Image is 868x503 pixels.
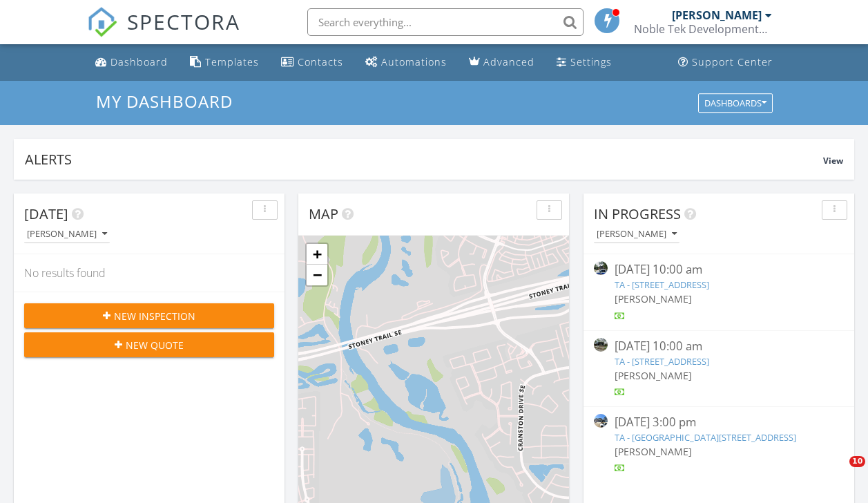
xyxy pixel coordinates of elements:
[24,205,68,223] span: [DATE]
[615,414,823,431] div: [DATE] 3:00 pm
[673,50,778,75] a: Support Center
[698,93,773,113] button: Dashboards
[594,338,608,352] img: streetview
[704,98,766,108] div: Dashboards
[634,22,772,36] div: Noble Tek Developments Ltd.
[110,55,168,68] div: Dashboard
[615,355,709,368] a: TA - [STREET_ADDRESS]
[594,205,681,223] span: In Progress
[307,265,327,285] a: Zoom out
[615,338,823,355] div: [DATE] 10:00 am
[692,55,773,68] div: Support Center
[594,414,608,428] img: streetview
[615,292,692,305] span: [PERSON_NAME]
[126,338,184,352] span: New Quote
[87,7,117,37] img: The Best Home Inspection Software - Spectora
[849,456,865,467] span: 10
[594,261,608,275] img: streetview
[114,309,195,323] span: New Inspection
[184,50,264,75] a: Templates
[24,332,274,357] button: New Quote
[594,338,844,399] a: [DATE] 10:00 am TA - [STREET_ADDRESS] [PERSON_NAME]
[615,278,709,291] a: TA - [STREET_ADDRESS]
[570,55,612,68] div: Settings
[205,55,259,68] div: Templates
[24,303,274,328] button: New Inspection
[381,55,447,68] div: Automations
[594,261,844,323] a: [DATE] 10:00 am TA - [STREET_ADDRESS] [PERSON_NAME]
[298,55,343,68] div: Contacts
[14,254,284,292] div: No results found
[87,19,240,48] a: SPECTORA
[307,244,327,265] a: Zoom in
[483,55,534,68] div: Advanced
[672,8,762,22] div: [PERSON_NAME]
[615,431,796,444] a: TA - [GEOGRAPHIC_DATA][STREET_ADDRESS]
[594,225,679,244] button: [PERSON_NAME]
[309,205,338,223] span: Map
[615,445,692,458] span: [PERSON_NAME]
[307,8,584,36] input: Search everything...
[821,456,854,489] iframe: Intercom live chat
[276,50,349,75] a: Contacts
[25,150,823,169] div: Alerts
[27,229,107,239] div: [PERSON_NAME]
[615,369,692,382] span: [PERSON_NAME]
[597,229,677,239] div: [PERSON_NAME]
[360,50,452,75] a: Automations (Basic)
[127,7,240,36] span: SPECTORA
[96,90,233,113] span: My Dashboard
[24,225,110,244] button: [PERSON_NAME]
[594,414,844,475] a: [DATE] 3:00 pm TA - [GEOGRAPHIC_DATA][STREET_ADDRESS] [PERSON_NAME]
[90,50,173,75] a: Dashboard
[551,50,617,75] a: Settings
[463,50,540,75] a: Advanced
[615,261,823,278] div: [DATE] 10:00 am
[823,155,843,167] span: View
